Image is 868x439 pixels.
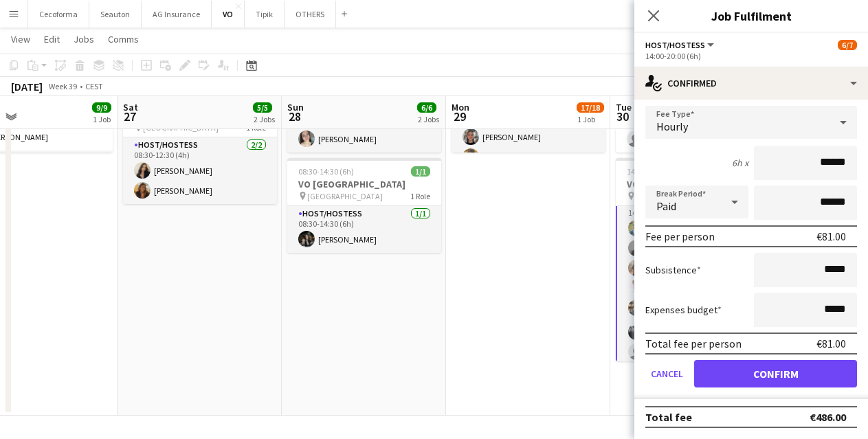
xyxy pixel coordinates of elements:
span: Comms [108,33,139,45]
span: Week 39 [45,81,80,91]
app-card-role: Host/Hostess1/108:30-14:30 (6h)[PERSON_NAME] [287,206,441,253]
label: Expenses budget [645,304,722,316]
div: 6h x [732,157,748,169]
button: Tipik [245,1,285,27]
app-card-role: Host/Hostess6/612:00-18:00 (6h)[PERSON_NAME][PERSON_NAME][PERSON_NAME][PERSON_NAME] [452,64,605,210]
app-card-role: Host/Hostess2/208:30-12:30 (4h)[PERSON_NAME][PERSON_NAME] [123,137,277,204]
span: 5/5 [253,102,272,113]
app-job-card: 08:30-14:30 (6h)1/1VO [GEOGRAPHIC_DATA] [GEOGRAPHIC_DATA]1 RoleHost/Hostess1/108:30-14:30 (6h)[PE... [287,158,441,253]
span: 1 Role [410,191,430,201]
span: 08:30-14:30 (6h) [298,166,354,177]
button: Host/Hostess [645,40,716,50]
h3: Job Fulfilment [634,7,868,25]
span: View [11,33,30,45]
span: 30 [614,109,632,124]
div: Fee per person [645,229,715,243]
span: Paid [656,199,676,213]
label: Subsistence [645,264,701,276]
a: View [5,30,36,48]
div: 2 Jobs [418,114,439,124]
div: CEST [85,81,103,91]
div: 2 Jobs [254,114,275,124]
span: [GEOGRAPHIC_DATA] [307,191,383,201]
span: Mon [452,101,469,113]
div: Total fee [645,410,692,424]
span: 17/18 [577,102,604,113]
button: Cancel [645,360,689,387]
a: Edit [38,30,65,48]
a: Comms [102,30,144,48]
span: 29 [449,109,469,124]
span: Jobs [74,33,94,45]
div: 14:00-20:00 (6h) [645,51,857,61]
span: 6/7 [838,40,857,50]
span: Sat [123,101,138,113]
app-job-card: 14:00-20:00 (6h)6/7VO [GEOGRAPHIC_DATA] European Parliament1 RoleHost/Hostess5A6/714:00-20:00 (6h... [616,158,770,361]
span: Hourly [656,120,688,133]
button: AG Insurance [142,1,212,27]
div: Confirmed [634,67,868,100]
button: Cecoforma [28,1,89,27]
span: Edit [44,33,60,45]
button: Confirm [694,360,857,387]
div: €486.00 [810,410,846,424]
span: Sun [287,101,304,113]
div: €81.00 [816,229,846,243]
div: €81.00 [816,337,846,350]
span: 9/9 [92,102,111,113]
div: 1 Job [577,114,603,124]
span: Tue [616,101,632,113]
span: 14:00-20:00 (6h) [627,166,682,177]
span: 28 [285,109,304,124]
span: Host/Hostess [645,40,705,50]
app-card-role: Host/Hostess5A6/714:00-20:00 (6h)[PERSON_NAME][PERSON_NAME][PERSON_NAME][PERSON_NAME][PERSON_NAME... [616,194,770,367]
h3: VO [GEOGRAPHIC_DATA] [287,178,441,190]
span: 27 [121,109,138,124]
app-job-card: 08:30-12:30 (4h)2/2VO [GEOGRAPHIC_DATA] [GEOGRAPHIC_DATA]1 RoleHost/Hostess2/208:30-12:30 (4h)[PE... [123,89,277,204]
div: [DATE] [11,80,43,93]
button: Seauton [89,1,142,27]
div: Total fee per person [645,337,742,350]
button: OTHERS [285,1,336,27]
h3: VO [GEOGRAPHIC_DATA] [616,178,770,190]
span: 6/6 [417,102,436,113]
a: Jobs [68,30,100,48]
div: 1 Job [93,114,111,124]
span: 1/1 [411,166,430,177]
button: VO [212,1,245,27]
